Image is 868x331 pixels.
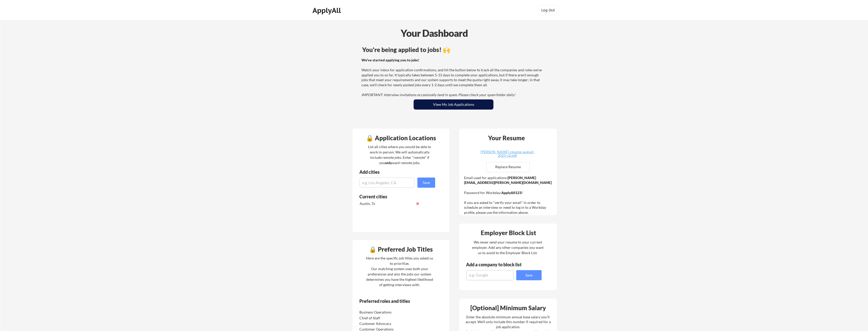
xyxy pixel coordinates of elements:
[359,194,430,199] div: Current cities
[464,176,552,185] strong: [PERSON_NAME][EMAIL_ADDRESS][PERSON_NAME][DOMAIN_NAME]
[385,161,392,165] strong: only
[359,299,428,303] div: Preferred roles and titles
[359,310,413,315] div: Business Operations
[359,316,413,321] div: Chief of Staff
[361,58,419,62] strong: We've started applying you to jobs!
[466,262,529,267] div: Add a company to block list
[1,26,868,40] div: Your Dashboard
[464,175,553,215] div: Email used for applications: Password for Workday: If you are asked to "verify your email" in ord...
[538,5,558,15] button: Log Out
[481,135,531,141] div: Your Resume
[477,150,538,157] div: [PERSON_NAME]-resume-august-2025-v2.pdf
[414,99,493,110] button: View My Job Applications
[361,93,515,97] em: IMPORTANT: Interview invitations occasionally land in spam. Please check your spam folder daily!
[477,150,538,158] a: [PERSON_NAME]-resume-august-2025-v2.pdf
[417,178,435,188] button: Save
[365,255,434,287] div: Here are the specific job titles you asked us to prioritize. Our matching system uses both your p...
[360,201,413,206] div: Austin, Tx
[361,58,544,97] div: Watch your inbox for application confirmations, and hit the button below to track all the compani...
[516,270,542,280] button: Save
[461,230,556,236] div: Employer Block List
[354,135,448,141] div: 🔒 Application Locations
[365,144,434,165] div: List all cities where you would be able to work in-person. We will automatically include remote j...
[359,321,413,326] div: Customer Advocacy
[359,178,415,188] input: e.g. Los Angeles, CA
[359,170,436,174] div: Add cities
[461,305,555,311] div: [Optional] Minimum Salary
[472,239,544,255] div: We never send your resume to your current employer. Add any other companies you want us to avoid ...
[362,47,545,53] div: You're being applied to jobs! 🙌
[501,190,523,195] strong: ApplyAll123!
[312,6,342,15] div: ApplyAll
[354,246,448,252] div: 🔒 Preferred Job Titles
